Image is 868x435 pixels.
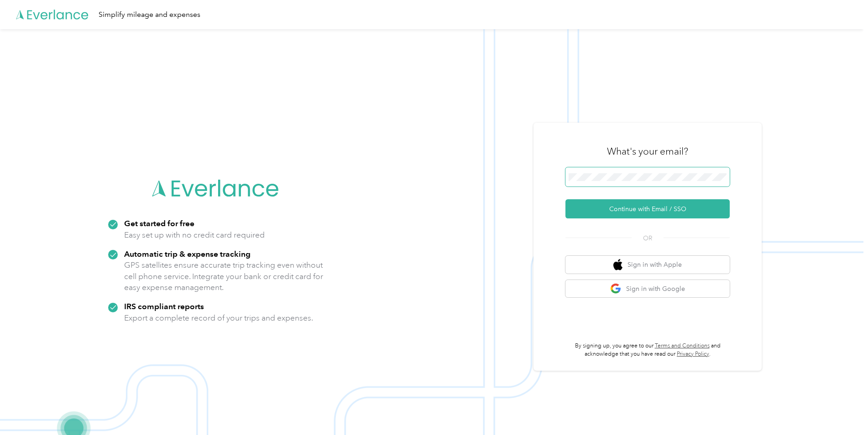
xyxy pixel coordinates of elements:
button: Continue with Email / SSO [565,199,730,218]
img: google logo [610,283,622,295]
strong: IRS compliant reports [124,301,204,311]
p: GPS satellites ensure accurate trip tracking even without cell phone service. Integrate your bank... [124,259,324,293]
p: Export a complete record of your trips and expenses. [124,312,313,324]
h3: What's your email? [607,145,688,158]
span: OR [632,233,664,243]
strong: Automatic trip & expense tracking [124,249,251,259]
a: Terms and Conditions [655,342,710,349]
strong: Get started for free [124,218,194,228]
img: apple logo [613,259,622,270]
div: Simplify mileage and expenses [99,9,200,21]
a: Privacy Policy [677,351,709,357]
button: google logoSign in with Google [565,280,730,298]
p: By signing up, you agree to our and acknowledge that you have read our . [565,342,730,358]
p: Easy set up with no credit card required [124,229,265,241]
button: apple logoSign in with Apple [565,256,730,274]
